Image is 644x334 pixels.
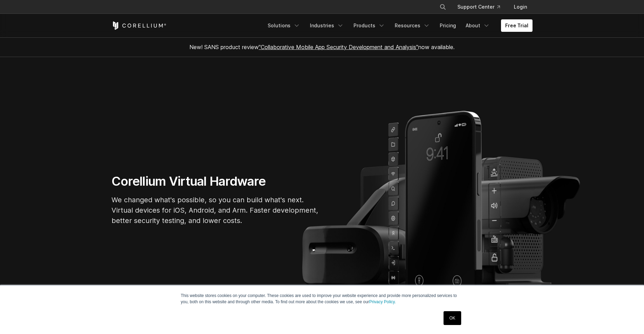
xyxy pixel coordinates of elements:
button: Search [437,1,449,13]
a: Resources [391,19,434,32]
a: About [462,19,494,32]
a: Corellium Home [111,21,167,30]
span: New! SANS product review now available. [189,44,455,50]
a: Industries [306,19,348,32]
div: Navigation Menu [263,19,533,32]
a: Support Center [452,1,506,13]
div: Navigation Menu [431,1,533,13]
a: OK [444,311,461,325]
a: Privacy Policy. [369,299,396,304]
h1: Corellium Virtual Hardware [111,174,319,189]
a: Products [349,19,389,32]
a: "Collaborative Mobile App Security Development and Analysis" [259,44,418,50]
p: This website stores cookies on your computer. These cookies are used to improve your website expe... [181,293,463,305]
a: Free Trial [501,19,533,32]
a: Login [508,1,533,13]
a: Pricing [436,19,460,32]
p: We changed what's possible, so you can build what's next. Virtual devices for iOS, Android, and A... [111,195,319,226]
a: Solutions [263,19,304,32]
